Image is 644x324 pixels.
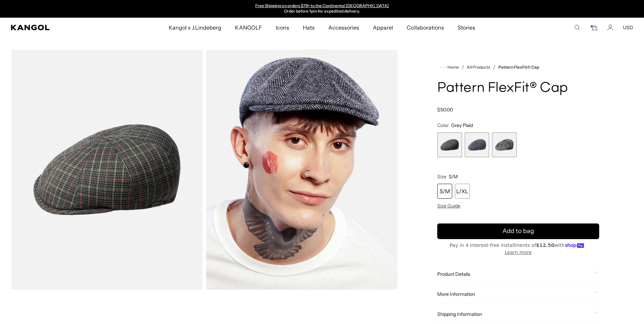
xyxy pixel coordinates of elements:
[437,132,462,157] label: Grey Plaid
[303,18,315,37] span: Hats
[252,3,392,14] slideshow-component: Announcement bar
[276,18,289,37] span: Icons
[162,18,228,37] a: Kangol x J.Lindeberg
[440,64,459,70] a: Home
[235,18,262,37] span: KANGOLF
[11,50,203,290] img: color-grey-plaid
[321,18,366,37] a: Accessories
[465,132,490,157] label: Marled Navy
[169,18,222,37] span: Kangol x J.Lindeberg
[437,174,446,180] span: Size
[451,18,482,37] a: Stories
[437,271,591,277] span: Product Details
[455,184,470,199] div: L/XL
[502,227,534,236] span: Add to bag
[467,65,490,70] a: All Products
[607,24,613,31] a: Account
[366,18,400,37] a: Apparel
[490,63,495,71] li: /
[459,63,464,71] li: /
[446,65,459,70] span: Home
[437,122,449,128] span: Color
[498,65,539,70] a: Pattern FlexFit® Cap
[623,24,633,31] button: USD
[458,18,475,37] span: Stories
[269,18,296,37] a: Icons
[228,18,269,37] a: KANGOLF
[206,50,398,290] img: marled-navy
[407,18,444,37] span: Collaborations
[437,291,591,297] span: More Information
[11,25,112,30] a: Kangol
[437,311,591,317] span: Shipping Information
[437,63,599,71] nav: breadcrumbs
[296,18,321,37] a: Hats
[492,132,517,157] div: 3 of 3
[451,122,473,128] span: Grey Plaid
[437,223,599,239] button: Add to bag
[449,174,458,180] span: S/M
[574,24,580,31] summary: Search here
[437,132,462,157] div: 1 of 3
[255,9,389,14] p: Order before 1pm for expedited delivery.
[373,18,393,37] span: Apparel
[252,3,392,14] div: Announcement
[328,18,359,37] span: Accessories
[11,50,398,290] product-gallery: Gallery Viewer
[492,132,517,157] label: Black Plaid
[437,184,452,199] div: S/M
[590,24,598,31] button: Cart
[255,3,389,8] a: Free Shipping on orders $79+ to the Continental [GEOGRAPHIC_DATA]
[252,3,392,14] div: 2 of 2
[437,107,453,113] span: $50.00
[437,81,599,96] h1: Pattern FlexFit® Cap
[437,203,460,209] span: Size Guide
[400,18,450,37] a: Collaborations
[465,132,490,157] div: 2 of 3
